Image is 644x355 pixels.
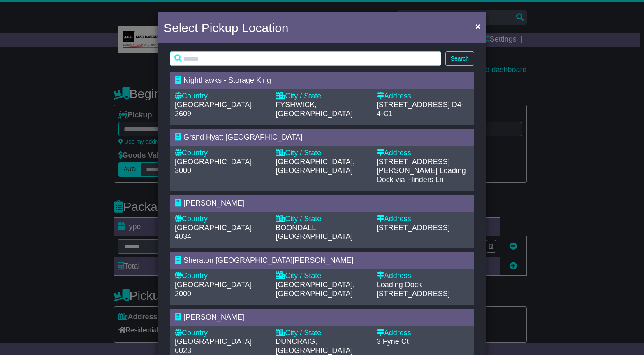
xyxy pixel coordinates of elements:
span: [PERSON_NAME] [183,199,244,207]
span: [GEOGRAPHIC_DATA], 6023 [175,337,254,355]
span: [GEOGRAPHIC_DATA], 2609 [175,100,254,118]
div: City / State [276,271,368,280]
span: FYSHWICK, [GEOGRAPHIC_DATA] [276,100,352,118]
div: Address [377,92,469,101]
span: BOONDALL, [GEOGRAPHIC_DATA] [276,224,352,241]
div: Country [175,329,267,338]
div: City / State [276,215,368,224]
div: City / State [276,92,368,101]
span: [GEOGRAPHIC_DATA], 2000 [175,280,254,298]
div: Country [175,149,267,158]
div: Country [175,271,267,280]
span: [GEOGRAPHIC_DATA], 4034 [175,224,254,241]
div: Address [377,271,469,280]
h4: Select Pickup Location [164,19,289,37]
span: Nighthawks - Storage King [183,76,271,84]
div: Address [377,329,469,338]
span: D4-4-C1 [377,100,464,118]
span: Sheraton [GEOGRAPHIC_DATA][PERSON_NAME] [183,256,353,264]
span: Loading Dock via Flinders Ln [377,166,466,184]
span: [PERSON_NAME] [183,313,244,321]
span: [STREET_ADDRESS] [377,224,450,232]
span: DUNCRAIG, [GEOGRAPHIC_DATA] [276,337,352,355]
span: [STREET_ADDRESS][PERSON_NAME] [377,158,450,175]
span: [GEOGRAPHIC_DATA], [GEOGRAPHIC_DATA] [276,280,354,298]
span: [GEOGRAPHIC_DATA], 3000 [175,158,254,175]
span: [STREET_ADDRESS] [377,290,450,298]
div: City / State [276,149,368,158]
div: Address [377,215,469,224]
div: Address [377,149,469,158]
span: [GEOGRAPHIC_DATA], [GEOGRAPHIC_DATA] [276,158,354,175]
span: Loading Dock [377,280,422,289]
div: Country [175,215,267,224]
button: Search [445,51,474,66]
span: × [475,21,480,31]
span: [STREET_ADDRESS] [377,100,450,109]
span: Grand Hyatt [GEOGRAPHIC_DATA] [183,133,302,141]
span: 3 Fyne Ct [377,337,409,346]
div: Country [175,92,267,101]
div: City / State [276,329,368,338]
button: Close [471,18,484,35]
